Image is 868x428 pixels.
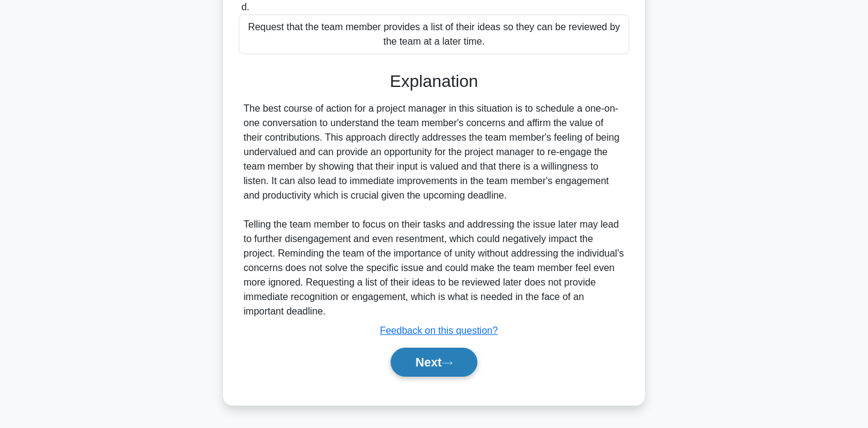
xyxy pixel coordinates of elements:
[239,14,629,54] div: Request that the team member provides a list of their ideas so they can be reviewed by the team a...
[244,101,624,319] div: The best course of action for a project manager in this situation is to schedule a one-on-one con...
[391,348,477,377] button: Next
[241,2,249,12] span: d.
[246,71,622,92] h3: Explanation
[380,325,498,336] a: Feedback on this question?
